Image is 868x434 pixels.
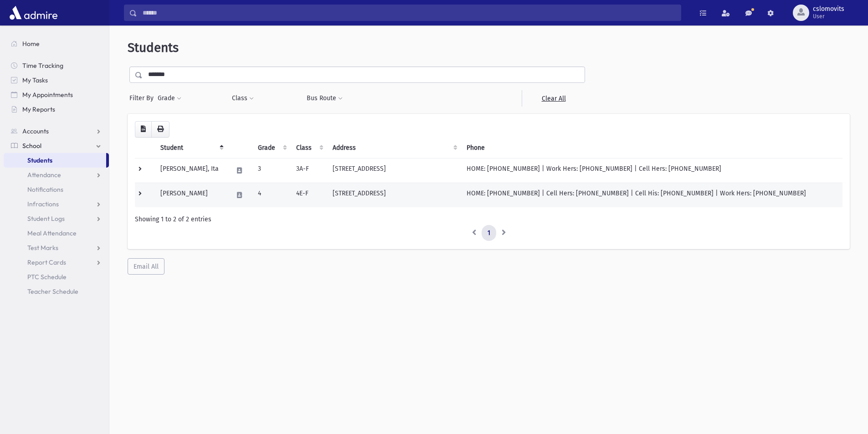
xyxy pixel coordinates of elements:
span: Students [128,40,179,55]
a: Student Logs [4,211,109,226]
td: HOME: [PHONE_NUMBER] | Cell Hers: [PHONE_NUMBER] | Cell His: [PHONE_NUMBER] | Work Hers: [PHONE_N... [461,183,842,207]
a: Time Tracking [4,58,109,73]
td: [STREET_ADDRESS] [327,158,461,183]
td: [PERSON_NAME], Ita [155,158,227,183]
span: Report Cards [27,258,66,266]
img: AdmirePro [7,4,60,22]
span: User [813,13,844,20]
td: [STREET_ADDRESS] [327,183,461,207]
a: School [4,138,109,153]
button: Class [231,90,254,107]
button: Print [151,121,169,138]
a: Home [4,36,109,51]
a: Teacher Schedule [4,284,109,299]
button: Email All [128,258,164,275]
a: PTC Schedule [4,270,109,284]
td: 3A-F [291,158,327,183]
button: Grade [157,90,182,107]
a: Accounts [4,124,109,138]
span: cslomovits [813,5,844,13]
th: Student: activate to sort column descending [155,138,227,158]
th: Phone [461,138,842,158]
a: Report Cards [4,255,109,270]
a: My Tasks [4,73,109,87]
a: Test Marks [4,240,109,255]
th: Address: activate to sort column ascending [327,138,461,158]
button: Bus Route [306,90,343,107]
span: My Reports [22,105,55,113]
span: School [22,142,41,150]
span: Teacher Schedule [27,287,78,296]
span: Time Tracking [22,61,63,70]
a: 1 [482,225,496,241]
a: Infractions [4,197,109,211]
span: Student Logs [27,214,65,223]
a: My Appointments [4,87,109,102]
a: Notifications [4,182,109,197]
a: My Reports [4,102,109,117]
td: [PERSON_NAME] [155,183,227,207]
td: HOME: [PHONE_NUMBER] | Work Hers: [PHONE_NUMBER] | Cell Hers: [PHONE_NUMBER] [461,158,842,183]
div: Showing 1 to 2 of 2 entries [135,214,842,224]
td: 4 [252,183,291,207]
span: PTC Schedule [27,273,67,281]
a: Students [4,153,106,168]
th: Grade: activate to sort column ascending [252,138,291,158]
a: Clear All [522,90,585,107]
a: Attendance [4,168,109,182]
span: Notifications [27,185,63,194]
span: My Tasks [22,76,48,84]
span: Infractions [27,200,59,208]
td: 3 [252,158,291,183]
span: Accounts [22,127,49,135]
th: Class: activate to sort column ascending [291,138,327,158]
span: Students [27,156,52,164]
span: Attendance [27,171,61,179]
button: CSV [135,121,152,138]
td: 4E-F [291,183,327,207]
a: Meal Attendance [4,226,109,240]
span: Home [22,40,40,48]
span: Test Marks [27,244,58,252]
span: My Appointments [22,91,73,99]
span: Meal Attendance [27,229,77,237]
input: Search [137,5,681,21]
span: Filter By [129,93,157,103]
